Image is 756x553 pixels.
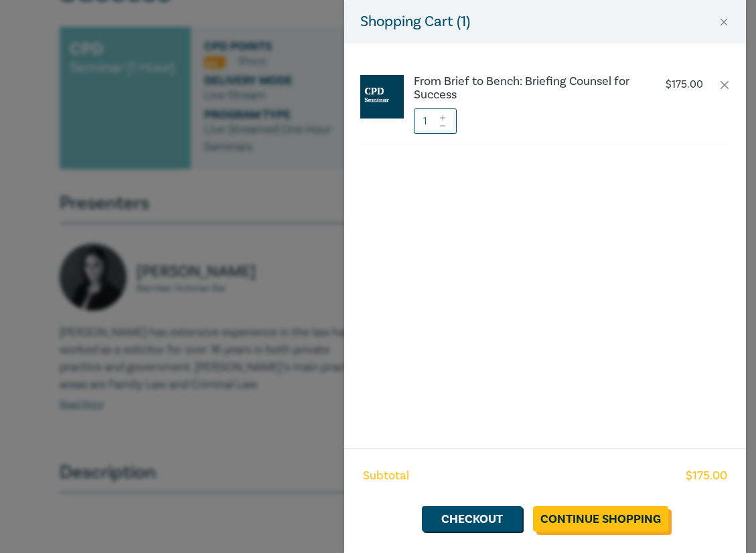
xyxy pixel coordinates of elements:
p: $ 175.00 [666,78,703,91]
span: Subtotal [363,467,409,485]
input: 1 [414,108,457,134]
h5: Shopping Cart ( 1 ) [360,11,470,33]
img: CPD%20Seminar.jpg [360,75,404,118]
a: Checkout [422,506,522,532]
a: From Brief to Bench: Briefing Counsel for Success [414,75,636,102]
button: Close [718,16,730,28]
a: Continue Shopping [533,506,668,532]
span: $ 175.00 [686,467,727,485]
